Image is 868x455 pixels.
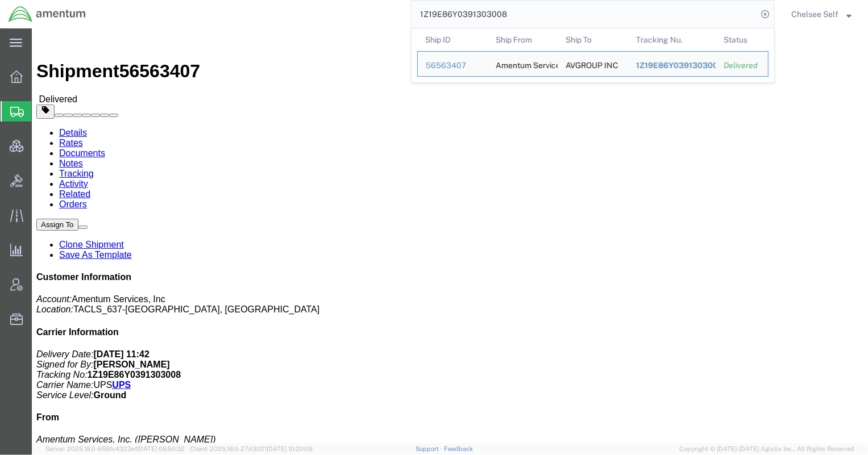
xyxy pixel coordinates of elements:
a: Support [416,445,444,452]
table: Search Results [417,28,774,82]
div: AVGROUP INC [566,52,618,76]
iframe: FS Legacy Container [32,28,868,443]
div: Amentum Services, Inc. [496,52,550,76]
span: Chelsee Self [791,8,838,20]
span: [DATE] 10:20:09 [267,445,313,452]
th: Ship To [558,28,628,51]
img: logo [8,6,86,23]
a: Feedback [444,445,473,452]
span: Server: 2025.18.0-659fc4323ef [45,445,185,452]
th: Tracking Nu. [628,28,716,51]
th: Status [716,28,769,51]
span: [DATE] 09:50:32 [137,445,185,452]
div: 56563407 [426,60,480,72]
th: Ship ID [417,28,488,51]
div: 1Z19E86Y0391303008 [636,60,708,72]
span: 1Z19E86Y0391303008 [636,61,723,70]
span: Copyright © [DATE]-[DATE] Agistix Inc., All Rights Reserved [679,444,854,454]
input: Search for shipment number, reference number [412,1,757,28]
span: Client: 2025.18.0-27d3021 [190,445,313,452]
button: Chelsee Self [791,7,852,21]
th: Ship From [488,28,558,51]
div: Delivered [724,60,760,72]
